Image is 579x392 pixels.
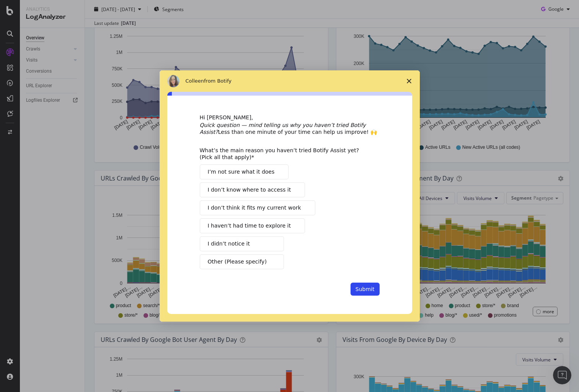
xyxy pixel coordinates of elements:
div: What’s the main reason you haven’t tried Botify Assist yet? (Pick all that apply) [200,147,368,161]
img: Profile image for Colleen [167,75,179,87]
button: I don’t think it fits my current work [200,200,315,215]
button: I haven’t had time to explore it [200,218,305,233]
button: Submit [351,283,380,296]
span: from Botify [204,78,232,84]
span: Other (Please specify) [208,258,267,266]
div: Hi [PERSON_NAME], [200,114,380,122]
span: I don’t think it fits my current work [208,204,301,212]
button: I’m not sure what it does [200,164,289,179]
i: Quick question — mind telling us why you haven’t tried Botify Assist? [200,122,366,135]
button: I don’t know where to access it [200,182,305,197]
span: I’m not sure what it does [208,168,275,176]
div: Less than one minute of your time can help us improve! 🙌 [200,122,380,135]
button: Other (Please specify) [200,254,284,269]
span: I don’t know where to access it [208,186,291,194]
button: I didn’t notice it [200,236,284,251]
span: Colleen [186,78,204,84]
span: Close survey [398,70,420,92]
span: I haven’t had time to explore it [208,222,291,230]
span: I didn’t notice it [208,240,250,248]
